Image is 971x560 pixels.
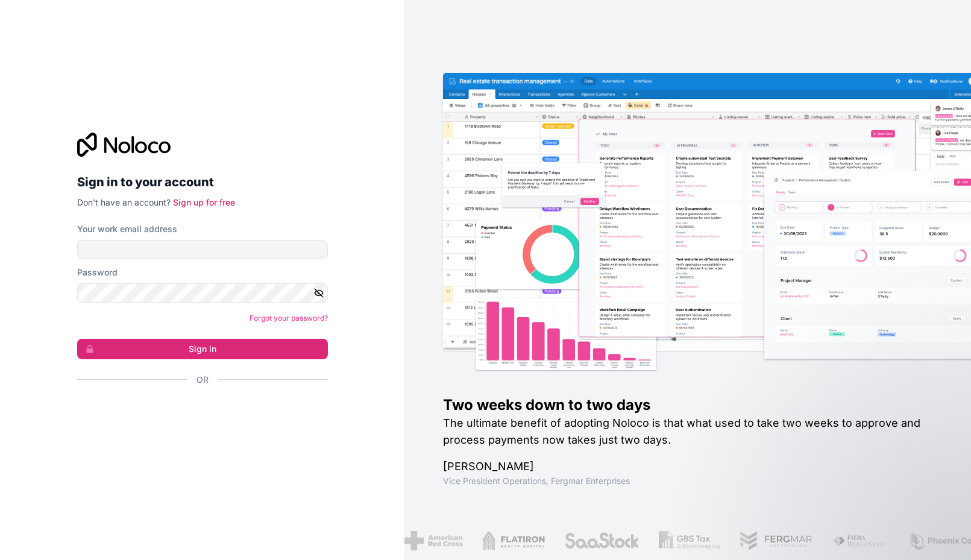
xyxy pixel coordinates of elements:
[77,399,318,426] div: Iniciar sesión con Google. Se abre en una nueva pestaña.
[564,531,640,550] img: /assets/saastock-C6Zbiodz.png
[404,531,463,550] img: /assets/american-red-cross-BAupjrZR.png
[77,197,171,207] span: Don't have an account?
[77,171,328,193] h2: Sign in to your account
[443,475,932,487] h1: Vice President Operations , Fergmar Enterprises
[443,415,932,448] h2: The ultimate benefit of adopting Noloco is that what used to take two weeks to approve and proces...
[71,399,324,426] iframe: Botón Iniciar sesión con Google
[77,223,177,235] label: Your work email address
[659,531,720,550] img: /assets/gbstax-C-GtDUiK.png
[196,374,209,386] span: Or
[443,395,932,415] h1: Two weeks down to two days
[250,313,328,322] a: Forgot your password?
[443,458,932,475] h1: [PERSON_NAME]
[173,197,235,207] a: Sign up for free
[77,266,118,278] label: Password
[77,339,328,359] button: Sign in
[730,470,971,554] iframe: Intercom notifications message
[482,531,545,550] img: /assets/flatiron-C8eUkumj.png
[77,240,328,259] input: Email address
[77,283,328,303] input: Password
